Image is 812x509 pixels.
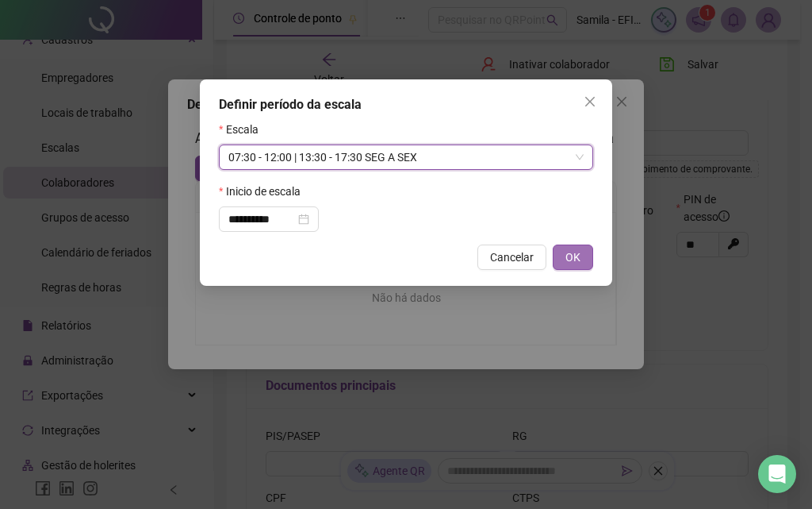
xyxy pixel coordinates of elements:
span: OK [565,249,580,266]
span: close [584,95,596,108]
span: Cancelar [490,249,534,266]
div: Open Intercom Messenger [758,455,796,493]
label: Inicio de escala [219,183,311,200]
button: Cancelar [477,245,546,270]
button: Close [577,89,603,114]
span: 07:30 - 12:00 | 13:30 - 17:30 SEG A SEX [228,145,584,169]
label: Escala [219,121,269,138]
div: Definir período da escala [219,95,593,114]
button: OK [553,245,593,270]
